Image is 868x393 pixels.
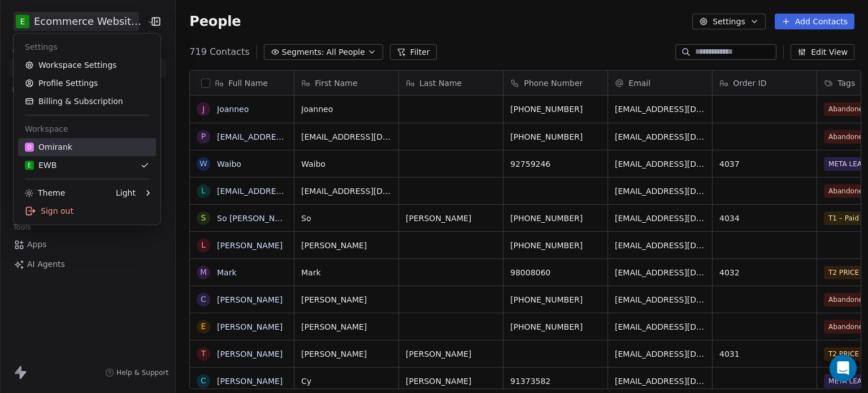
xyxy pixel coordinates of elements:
[25,187,65,198] div: Theme
[25,141,72,153] div: Omirank
[27,143,32,152] span: O
[28,161,31,170] span: E
[18,74,156,92] a: Profile Settings
[25,159,57,171] div: EWB
[18,56,156,74] a: Workspace Settings
[18,38,156,56] div: Settings
[18,202,156,220] div: Sign out
[18,92,156,110] a: Billing & Subscription
[18,120,156,138] div: Workspace
[116,187,136,198] div: Light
